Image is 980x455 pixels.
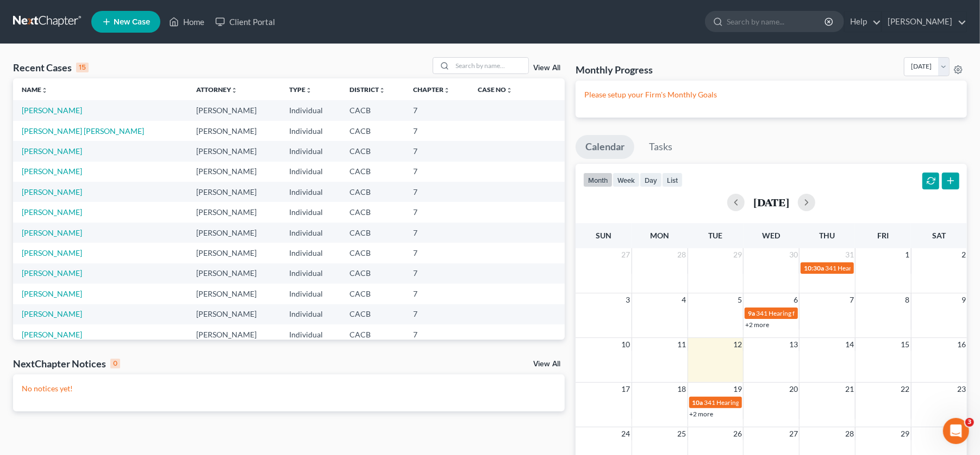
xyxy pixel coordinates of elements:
td: CACB [341,324,405,345]
a: [PERSON_NAME] [22,106,82,115]
span: 14 [844,338,855,351]
span: Sat [932,231,946,240]
a: View All [533,64,560,72]
a: Case Nounfold_more [478,85,513,94]
a: [PERSON_NAME] [22,330,82,339]
a: [PERSON_NAME] [22,167,82,176]
td: 7 [404,263,469,284]
i: unfold_more [379,87,386,94]
span: 28 [677,248,688,261]
span: 8 [904,293,911,306]
span: 19 [732,383,743,396]
td: CACB [341,263,405,284]
i: unfold_more [231,87,238,94]
a: [PERSON_NAME] [22,187,82,196]
span: 16 [956,338,967,351]
span: 29 [900,427,911,440]
td: 7 [404,223,469,243]
span: 27 [788,427,799,440]
td: 7 [404,243,469,263]
div: 0 [110,359,120,368]
td: Individual [280,162,341,182]
span: 1 [904,248,911,261]
a: Client Portal [210,12,280,32]
span: 341 Hearing for [PERSON_NAME][GEOGRAPHIC_DATA] [756,309,919,317]
td: [PERSON_NAME] [188,243,280,263]
a: Calendar [576,135,634,159]
span: Wed [763,231,781,240]
td: CACB [341,141,405,161]
a: Home [164,12,210,32]
span: Mon [650,231,669,240]
button: week [613,173,640,187]
span: 10:30a [804,264,824,272]
i: unfold_more [41,87,48,94]
td: 7 [404,100,469,120]
td: CACB [341,284,405,304]
td: CACB [341,182,405,202]
td: Individual [280,202,341,222]
span: 17 [621,383,632,396]
iframe: Intercom live chat [943,418,969,444]
td: CACB [341,162,405,182]
a: [PERSON_NAME] [22,146,82,156]
td: [PERSON_NAME] [188,100,280,120]
h2: [DATE] [753,196,789,208]
span: 12 [732,338,743,351]
span: 18 [677,383,688,396]
button: month [583,173,613,187]
span: 2 [960,248,967,261]
a: [PERSON_NAME] [882,12,966,32]
td: [PERSON_NAME] [188,202,280,222]
span: 7 [848,293,855,306]
a: Help [845,12,881,32]
span: 25 [677,427,688,440]
td: [PERSON_NAME] [188,182,280,202]
td: 7 [404,202,469,222]
a: [PERSON_NAME] [22,289,82,298]
p: Please setup your Firm's Monthly Goals [584,89,958,100]
td: CACB [341,304,405,324]
a: Chapterunfold_more [413,85,450,94]
a: +2 more [690,410,714,418]
i: unfold_more [444,87,450,94]
a: Districtunfold_more [350,85,386,94]
span: 23 [956,383,967,396]
span: 4 [681,293,688,306]
td: CACB [341,223,405,243]
td: Individual [280,121,341,141]
div: 15 [76,63,89,72]
span: 22 [900,383,911,396]
input: Search by name... [452,58,528,73]
td: 7 [404,121,469,141]
span: 10a [692,398,703,407]
span: 341 Hearing for [PERSON_NAME] [704,398,802,407]
span: 3 [625,293,632,306]
td: CACB [341,121,405,141]
a: [PERSON_NAME] [22,207,82,217]
span: 27 [621,248,632,261]
a: [PERSON_NAME] [22,268,82,278]
td: [PERSON_NAME] [188,121,280,141]
span: 10 [621,338,632,351]
td: Individual [280,223,341,243]
button: day [640,173,662,187]
span: 29 [732,248,743,261]
td: CACB [341,100,405,120]
td: Individual [280,284,341,304]
td: Individual [280,182,341,202]
a: Tasks [639,135,682,159]
a: +2 more [745,321,769,329]
div: NextChapter Notices [13,357,120,370]
a: [PERSON_NAME] [22,248,82,257]
span: New Case [114,18,150,26]
span: 28 [844,427,855,440]
td: 7 [404,141,469,161]
td: Individual [280,141,341,161]
span: 31 [844,248,855,261]
td: 7 [404,324,469,345]
td: 7 [404,162,469,182]
a: Typeunfold_more [289,85,312,94]
td: 7 [404,182,469,202]
td: [PERSON_NAME] [188,324,280,345]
